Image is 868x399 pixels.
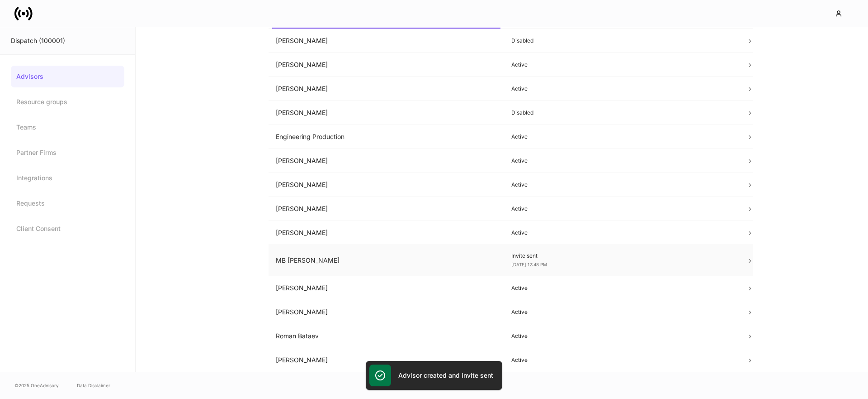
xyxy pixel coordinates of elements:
[511,284,732,292] p: Active
[269,221,504,245] td: [PERSON_NAME]
[511,229,732,236] p: Active
[11,218,124,240] a: Client Consent
[511,109,732,116] p: Disabled
[511,262,547,267] span: [DATE] 12:48 PM
[269,125,504,149] td: Engineering Production
[511,157,732,164] p: Active
[269,245,504,276] td: MB [PERSON_NAME]
[11,192,124,214] a: Requests
[11,116,124,138] a: Teams
[11,66,124,87] a: Advisors
[511,332,732,340] p: Active
[398,371,493,380] h5: Advisor created and invite sent
[269,173,504,197] td: [PERSON_NAME]
[269,197,504,221] td: [PERSON_NAME]
[269,77,504,101] td: [PERSON_NAME]
[77,382,110,389] a: Data Disclaimer
[14,382,59,389] span: © 2025 OneAdvisory
[511,181,732,188] p: Active
[269,300,504,324] td: [PERSON_NAME]
[269,53,504,77] td: [PERSON_NAME]
[511,37,732,44] p: Disabled
[11,91,124,113] a: Resource groups
[511,85,732,92] p: Active
[511,308,732,316] p: Active
[511,61,732,68] p: Active
[269,149,504,173] td: [PERSON_NAME]
[511,356,732,364] p: Active
[511,133,732,140] p: Active
[11,36,124,45] div: Dispatch (100001)
[269,101,504,125] td: [PERSON_NAME]
[269,348,504,372] td: [PERSON_NAME]
[511,205,732,212] p: Active
[269,324,504,348] td: Roman Bataev
[511,252,732,260] p: Invite sent
[269,276,504,300] td: [PERSON_NAME]
[11,167,124,189] a: Integrations
[11,142,124,163] a: Partner Firms
[269,29,504,53] td: [PERSON_NAME]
